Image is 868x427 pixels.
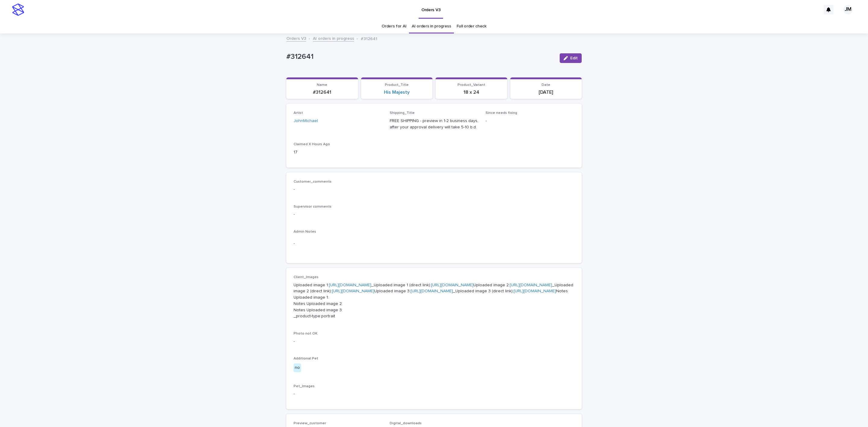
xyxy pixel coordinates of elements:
p: - [294,186,574,193]
span: Pet_Images [294,385,315,388]
p: - [294,391,574,397]
a: Orders V3 [286,35,306,42]
span: Photo not OK [294,332,317,335]
span: Product_Title [385,83,409,87]
p: 17 [294,149,382,155]
p: - [294,338,574,345]
span: Artist [294,111,303,115]
span: Claimed X Hours Ago [294,143,330,146]
span: Digital_downloads [390,422,422,425]
button: Edit [560,53,582,63]
a: AI orders in progress [412,19,451,33]
span: Preview_customer [294,422,326,425]
a: AI orders in progress [313,35,354,42]
p: 18 x 24 [439,89,504,95]
span: Additional Pet [294,357,318,360]
p: Uploaded image 1: _Uploaded image 1 (direct link): Uploaded image 2: _Uploaded image 2 (direct li... [294,282,574,320]
a: [URL][DOMAIN_NAME] [410,289,453,293]
a: JohnMichael [294,118,318,124]
img: stacker-logo-s-only.png [12,4,24,16]
p: - [294,211,574,218]
div: no [294,363,301,372]
p: #312641 [286,52,555,61]
p: - [294,240,574,247]
p: - [486,118,574,124]
div: JM [843,5,853,14]
a: [URL][DOMAIN_NAME] [514,289,556,293]
a: Full order check [457,19,486,33]
span: Client_Images [294,275,319,279]
span: Name [317,83,327,87]
span: Customer_comments [294,180,332,184]
span: Admin Notes [294,230,316,234]
p: FREE SHIPPING - preview in 1-2 business days, after your approval delivery will take 5-10 b.d. [390,118,479,130]
span: Edit [570,56,578,60]
a: His Majesty [384,89,410,95]
span: Product_Variant [458,83,485,87]
span: Supervisor comments [294,205,332,209]
p: #312641 [290,89,354,95]
span: Shipping_Title [390,111,415,115]
p: #312641 [361,35,377,42]
a: [URL][DOMAIN_NAME] [510,283,552,287]
span: Since needs fixing [486,111,517,115]
a: [URL][DOMAIN_NAME] [332,289,374,293]
p: [DATE] [514,89,578,95]
a: Orders for AI [382,19,406,33]
span: Date [542,83,550,87]
a: [URL][DOMAIN_NAME] [329,283,371,287]
a: [URL][DOMAIN_NAME] [431,283,473,287]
